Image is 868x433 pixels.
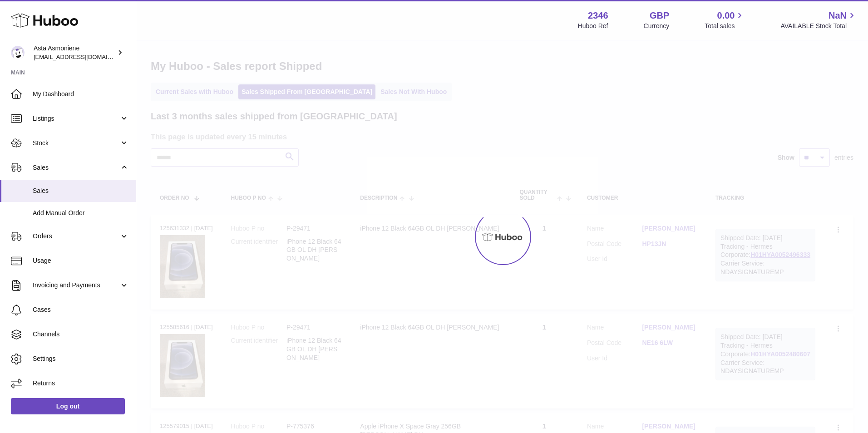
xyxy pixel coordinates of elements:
[33,281,119,290] span: Invoicing and Payments
[11,46,25,59] img: internalAdmin-2346@internal.huboo.com
[33,354,129,363] span: Settings
[33,305,129,314] span: Cases
[717,10,735,22] span: 0.00
[644,22,670,30] div: Currency
[34,53,133,60] span: [EMAIL_ADDRESS][DOMAIN_NAME]
[33,232,119,241] span: Orders
[11,398,125,414] a: Log out
[780,22,857,30] span: AVAILABLE Stock Total
[33,163,119,172] span: Sales
[780,10,857,30] a: NaN AVAILABLE Stock Total
[33,90,129,98] span: My Dashboard
[829,10,847,22] span: NaN
[578,22,608,30] div: Huboo Ref
[588,10,608,22] strong: 2346
[33,187,129,195] span: Sales
[33,209,129,217] span: Add Manual Order
[33,256,129,265] span: Usage
[705,22,745,30] span: Total sales
[33,330,129,339] span: Channels
[650,10,669,22] strong: GBP
[33,379,129,388] span: Returns
[34,44,115,61] div: Asta Asmoniene
[705,10,745,30] a: 0.00 Total sales
[33,139,119,148] span: Stock
[33,114,119,123] span: Listings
